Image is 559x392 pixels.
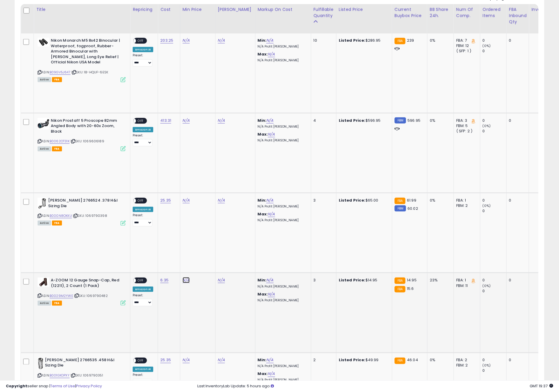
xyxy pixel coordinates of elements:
[483,288,506,294] div: 0
[74,293,108,298] span: | SKU: 1069790482
[136,38,145,43] span: OFF
[258,58,307,62] p: N/A Profit [PERSON_NAME]
[183,38,190,43] a: N/A
[133,134,153,147] div: Preset:
[408,206,418,211] span: 60.02
[456,38,476,43] div: FBA: 7
[258,45,307,49] p: N/A Profit [PERSON_NAME]
[160,357,171,363] a: 25.35
[266,118,273,124] a: N/A
[509,278,525,283] div: 0
[339,38,388,43] div: $286.95
[160,118,171,124] a: 413.31
[38,38,49,47] img: 319uh8NEy2L._SL40_.jpg
[133,6,155,13] div: Repricing
[50,139,70,144] a: B0062OT31K
[258,125,307,129] p: N/A Profit [PERSON_NAME]
[509,6,527,25] div: FBA inbound Qty
[483,278,506,283] div: 0
[133,367,153,372] div: Amazon AI
[258,131,268,137] b: Max:
[483,129,506,134] div: 0
[52,146,62,151] span: FBA
[38,301,51,306] span: All listings currently available for purchase on Amazon
[430,6,451,19] div: BB Share 24h.
[52,301,62,306] span: FBA
[183,197,190,203] a: N/A
[38,118,49,130] img: 41MMcPX-ZjL._SL40_.jpg
[268,291,275,297] a: N/A
[268,131,275,137] a: N/A
[456,358,476,363] div: FBA: 2
[268,371,275,377] a: N/A
[509,118,525,123] div: 0
[38,198,47,209] img: 31117J1WTLL._SL40_.jpg
[266,357,273,363] a: N/A
[456,48,476,54] div: ( SFP: 1 )
[45,358,116,370] b: [PERSON_NAME] 2766535 .458 H&I Sizing Die
[339,277,366,283] b: Listed Price:
[136,278,145,283] span: OFF
[258,291,268,297] b: Max:
[339,118,388,123] div: $596.95
[430,358,449,363] div: 0%
[456,123,476,129] div: FBM: 5
[407,38,414,43] span: 239
[38,118,126,151] div: ASIN:
[268,51,275,57] a: N/A
[483,203,491,208] small: (0%)
[509,38,525,43] div: 0
[160,277,169,283] a: 6.35
[339,357,366,363] b: Listed Price:
[51,118,122,136] b: Nikon Prostaff 5 Proscope 82mm Angled Body with 20-60x Zoom, Black
[183,357,190,363] a: N/A
[483,118,506,123] div: 0
[339,38,366,43] b: Listed Price:
[395,205,406,212] small: FBM
[395,358,405,364] small: FBA
[133,127,153,132] div: Amazon AI
[483,38,506,43] div: 0
[314,118,332,123] div: 4
[133,287,153,292] div: Amazon AI
[314,38,332,43] div: 10
[258,298,307,303] p: N/A Profit [PERSON_NAME]
[133,53,153,67] div: Preset:
[258,357,267,363] b: Min:
[160,6,177,13] div: Cost
[38,146,51,151] span: All listings currently available for purchase on Amazon
[50,213,72,218] a: B000N8OKKU
[339,197,366,203] b: Listed Price:
[314,198,332,203] div: 3
[395,198,405,204] small: FBA
[483,43,491,48] small: (0%)
[483,48,506,54] div: 0
[6,383,27,389] strong: Copyright
[258,205,307,209] p: N/A Profit [PERSON_NAME]
[133,373,153,386] div: Preset:
[136,358,145,363] span: OFF
[483,368,506,374] div: 0
[160,38,173,43] a: 203.25
[38,77,51,82] span: All listings currently available for purchase on Amazon
[38,358,43,369] img: 31t69xGd31L._SL40_.jpg
[339,358,388,363] div: $49.99
[218,357,225,363] a: N/A
[266,38,273,43] a: N/A
[71,70,108,75] span: | SKU: 18-HQUF-6ESK
[268,211,275,217] a: N/A
[314,358,332,363] div: 2
[483,208,506,214] div: 0
[133,207,153,212] div: Amazon AI
[133,47,153,52] div: Amazon AI
[258,218,307,222] p: N/A Profit [PERSON_NAME]
[36,6,128,13] div: Title
[314,6,334,19] div: Fulfillable Quantity
[70,373,103,378] span: | SKU: 1069790351
[530,383,553,389] span: 2025-08-12 19:37 GMT
[136,118,145,123] span: OFF
[266,277,273,283] a: N/A
[218,197,225,203] a: N/A
[50,293,73,298] a: B0029M2YWE
[38,221,51,226] span: All listings currently available for purchase on Amazon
